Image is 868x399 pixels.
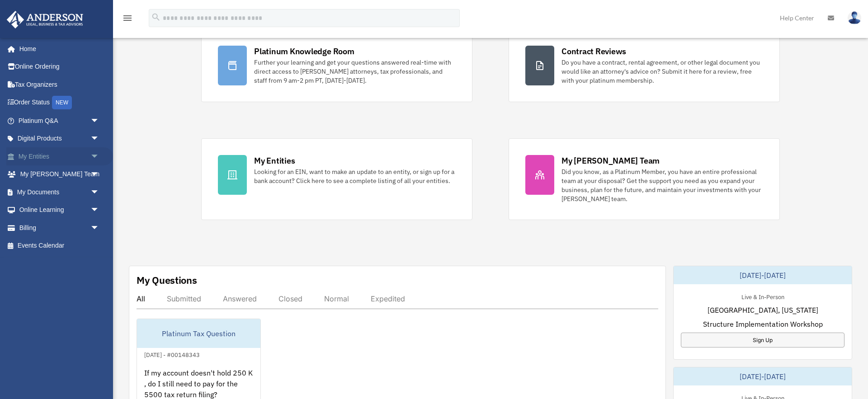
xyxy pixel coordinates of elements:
a: Contract Reviews Do you have a contract, rental agreement, or other legal document you would like... [509,29,780,102]
a: My Entities Looking for an EIN, want to make an update to an entity, or sign up for a bank accoun... [201,138,472,220]
a: Home [6,40,108,58]
a: Platinum Q&Aarrow_drop_down [6,112,113,130]
span: Structure Implementation Workshop [703,319,823,329]
span: arrow_drop_down [90,112,108,130]
div: Further your learning and get your questions answered real-time with direct access to [PERSON_NAM... [254,58,456,85]
a: Events Calendar [6,237,113,255]
a: Digital Productsarrow_drop_down [6,130,113,148]
div: My Questions [137,273,197,287]
span: arrow_drop_down [90,165,108,184]
a: Order StatusNEW [6,94,113,112]
a: Billingarrow_drop_down [6,219,113,237]
a: My Entitiesarrow_drop_down [6,147,113,165]
div: Looking for an EIN, want to make an update to an entity, or sign up for a bank account? Click her... [254,167,456,185]
div: Answered [223,294,257,303]
span: arrow_drop_down [90,183,108,202]
a: menu [122,16,133,23]
a: Online Ordering [6,58,113,76]
div: Submitted [167,294,201,303]
a: Online Learningarrow_drop_down [6,201,113,219]
span: arrow_drop_down [90,147,108,166]
div: Do you have a contract, rental agreement, or other legal document you would like an attorney's ad... [561,58,763,85]
img: User Pic [848,11,861,24]
a: Tax Organizers [6,75,113,94]
div: Closed [278,294,302,303]
div: [DATE]-[DATE] [674,367,852,385]
span: arrow_drop_down [90,201,108,220]
a: My [PERSON_NAME] Team Did you know, as a Platinum Member, you have an entire professional team at... [509,138,780,220]
div: My Entities [254,155,295,166]
div: Platinum Knowledge Room [254,46,354,57]
span: arrow_drop_down [90,130,108,148]
a: My [PERSON_NAME] Teamarrow_drop_down [6,165,113,183]
span: [GEOGRAPHIC_DATA], [US_STATE] [708,305,818,315]
img: Anderson Advisors Platinum Portal [4,11,86,28]
i: search [151,12,161,22]
div: Normal [324,294,349,303]
a: Sign Up [681,333,844,347]
div: Platinum Tax Question [137,319,260,348]
div: Contract Reviews [561,46,626,57]
div: [DATE]-[DATE] [674,266,852,284]
div: My [PERSON_NAME] Team [561,155,660,166]
i: menu [122,13,133,23]
div: [DATE] - #00148343 [137,349,207,359]
div: Did you know, as a Platinum Member, you have an entire professional team at your disposal? Get th... [561,167,763,203]
div: Live & In-Person [734,291,792,301]
span: arrow_drop_down [90,219,108,237]
a: Platinum Knowledge Room Further your learning and get your questions answered real-time with dire... [201,29,472,102]
a: My Documentsarrow_drop_down [6,183,113,201]
div: Expedited [371,294,405,303]
div: NEW [52,96,72,109]
div: All [137,294,145,303]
